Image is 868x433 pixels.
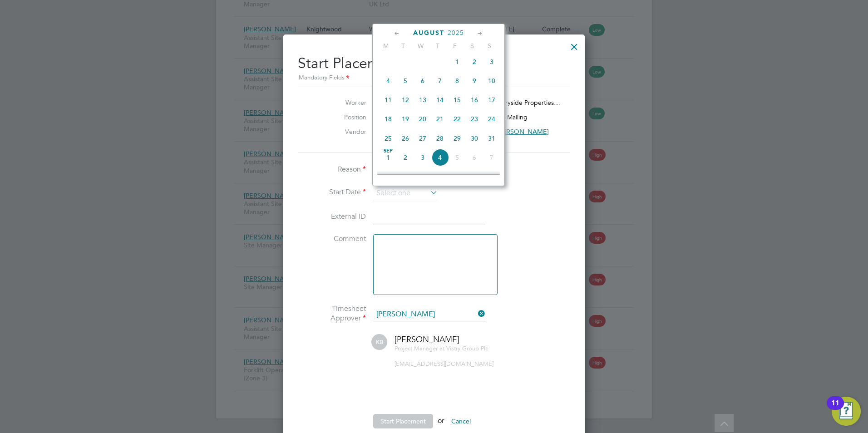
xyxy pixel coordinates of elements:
[832,397,861,426] button: Open Resource Center, 11 new notifications
[414,72,431,89] span: 6
[449,53,466,70] span: 1
[380,168,397,185] span: 8
[397,149,414,166] span: 2
[466,168,483,185] span: 13
[466,110,483,128] span: 23
[316,98,366,107] label: Worker
[373,414,433,428] button: Start Placement
[449,130,466,147] span: 29
[464,42,481,50] span: S
[371,334,387,350] span: KB
[431,168,449,185] span: 11
[466,91,483,108] span: 16
[298,304,366,323] label: Timesheet Approver
[446,344,488,352] span: Vistry Group Plc
[397,91,414,108] span: 12
[483,168,500,185] span: 14
[380,130,397,147] span: 25
[466,72,483,89] span: 9
[444,414,478,428] button: Cancel
[414,110,431,128] span: 20
[449,72,466,89] span: 8
[488,98,560,107] span: Countryside Properties…
[380,149,397,166] span: 1
[483,149,500,166] span: 7
[431,91,449,108] span: 14
[397,72,414,89] span: 5
[298,47,570,83] h2: Start Placement 302741
[449,110,466,128] span: 22
[414,91,431,108] span: 13
[298,165,366,174] label: Reason
[481,42,498,50] span: S
[395,344,444,352] span: Project Manager at
[298,212,366,221] label: External ID
[483,130,500,147] span: 31
[431,110,449,128] span: 21
[466,149,483,166] span: 6
[483,91,500,108] span: 17
[483,72,500,89] span: 10
[429,42,446,50] span: T
[466,53,483,70] span: 2
[448,29,464,37] span: 2025
[466,130,483,147] span: 30
[446,42,464,50] span: F
[380,72,397,89] span: 4
[414,168,431,185] span: 10
[373,308,485,321] input: Search for...
[380,91,397,108] span: 11
[395,334,459,344] span: [PERSON_NAME]
[373,187,438,200] input: Select one
[380,110,397,128] span: 18
[449,168,466,185] span: 12
[397,110,414,128] span: 19
[414,149,431,166] span: 3
[298,73,570,83] div: Mandatory Fields
[431,130,449,147] span: 28
[395,42,412,50] span: T
[316,113,366,121] label: Position
[493,113,528,121] span: East Malling
[414,130,431,147] span: 27
[380,149,397,153] span: Sep
[483,53,500,70] span: 3
[831,403,839,415] div: 11
[298,234,366,244] label: Comment
[497,128,549,136] span: [PERSON_NAME]
[449,149,466,166] span: 5
[298,187,366,197] label: Start Date
[412,42,429,50] span: W
[413,29,444,37] span: August
[449,91,466,108] span: 15
[431,149,449,166] span: 4
[395,360,493,368] span: [EMAIL_ADDRESS][DOMAIN_NAME]
[483,110,500,128] span: 24
[431,72,449,89] span: 7
[316,128,366,136] label: Vendor
[377,42,395,50] span: M
[397,168,414,185] span: 9
[397,130,414,147] span: 26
